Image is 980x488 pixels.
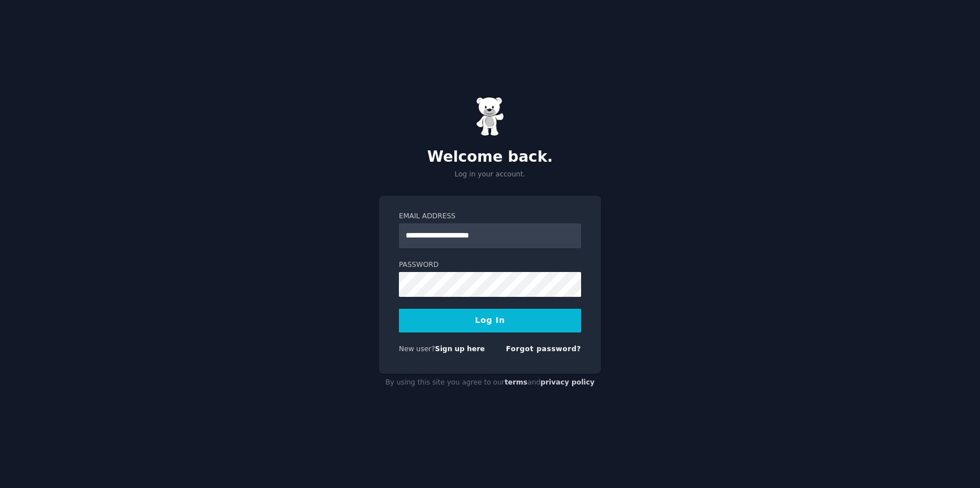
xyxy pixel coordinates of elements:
[476,97,504,136] img: Gummy Bear
[399,260,581,270] label: Password
[505,378,527,386] a: terms
[435,345,485,353] a: Sign up here
[379,170,601,180] p: Log in your account.
[399,309,581,332] button: Log In
[540,378,595,386] a: privacy policy
[399,345,435,353] span: New user?
[379,148,601,166] h2: Welcome back.
[379,374,601,392] div: By using this site you agree to our and
[399,211,581,222] label: Email Address
[506,345,581,353] a: Forgot password?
